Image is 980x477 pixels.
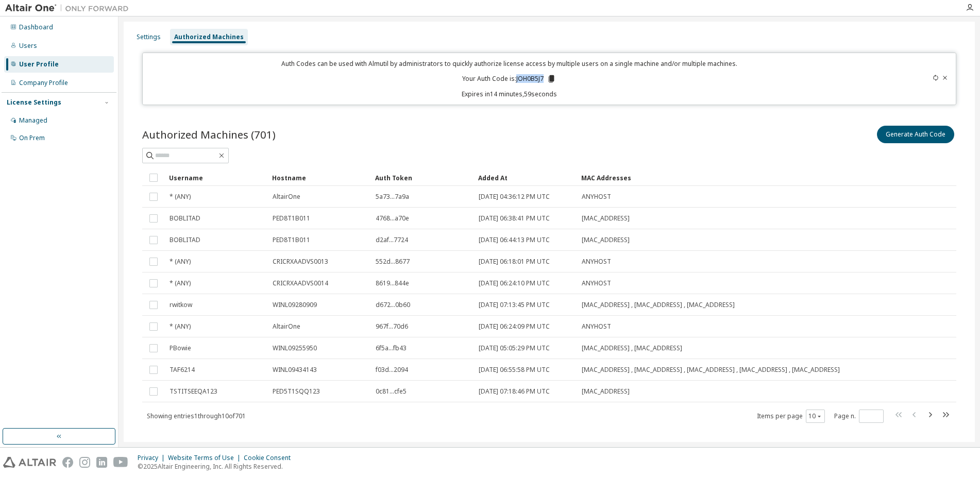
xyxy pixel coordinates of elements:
[62,457,73,468] img: facebook.svg
[149,59,869,68] p: Auth Codes can be used with Almutil by administrators to quickly authorize license access by mult...
[273,258,328,266] span: CRICRXAADVS0013
[479,344,550,352] span: [DATE] 05:05:29 PM UTC
[808,412,822,420] button: 10
[273,279,328,287] span: CRICRXAADVS0014
[375,169,470,186] div: Auth Token
[170,344,191,352] span: PBowie
[170,193,191,201] span: * (ANY)
[149,90,869,98] p: Expires in 14 minutes, 59 seconds
[138,462,297,471] p: © 2025 Altair Engineering, Inc. All Rights Reserved.
[582,236,630,244] span: [MAC_ADDRESS]
[479,301,550,309] span: [DATE] 07:13:45 PM UTC
[96,457,107,468] img: linkedin.svg
[376,387,407,396] span: 0c81...cfe5
[170,366,195,374] span: TAF6214
[479,387,550,396] span: [DATE] 07:18:46 PM UTC
[757,410,825,423] span: Items per page
[170,387,217,396] span: TSTITSEEQA123
[170,258,191,266] span: * (ANY)
[244,454,297,462] div: Cookie Consent
[147,412,246,420] span: Showing entries 1 through 10 of 701
[273,322,300,331] span: AltairOne
[19,42,37,50] div: Users
[170,301,192,309] span: rwitkow
[376,258,410,266] span: 552d...8677
[19,79,68,87] div: Company Profile
[169,169,264,186] div: Username
[376,366,408,374] span: f03d...2094
[19,60,59,69] div: User Profile
[582,366,840,374] span: [MAC_ADDRESS] , [MAC_ADDRESS] , [MAC_ADDRESS] , [MAC_ADDRESS] , [MAC_ADDRESS]
[376,236,408,244] span: d2af...7724
[113,457,128,468] img: youtube.svg
[19,116,47,125] div: Managed
[479,322,550,331] span: [DATE] 06:24:09 PM UTC
[581,169,843,186] div: MAC Addresses
[272,169,367,186] div: Hostname
[138,454,168,462] div: Privacy
[170,236,200,244] span: BOBLITAD
[479,258,550,266] span: [DATE] 06:18:01 PM UTC
[582,214,630,223] span: [MAC_ADDRESS]
[170,322,191,331] span: * (ANY)
[376,193,409,201] span: 5a73...7a9a
[479,193,550,201] span: [DATE] 04:36:12 PM UTC
[79,457,90,468] img: instagram.svg
[19,23,53,31] div: Dashboard
[582,279,611,287] span: ANYHOST
[5,3,134,13] img: Altair One
[273,214,310,223] span: PED8T1B011
[376,344,407,352] span: 6f5a...fb43
[137,33,161,41] div: Settings
[376,322,408,331] span: 967f...70d6
[273,236,310,244] span: PED8T1B011
[170,214,200,223] span: BOBLITAD
[273,301,317,309] span: WINL09280909
[877,126,954,143] button: Generate Auth Code
[582,193,611,201] span: ANYHOST
[582,322,611,331] span: ANYHOST
[273,193,300,201] span: AltairOne
[376,279,409,287] span: 8619...844e
[462,74,556,83] p: Your Auth Code is: JOH0B5J7
[19,134,45,142] div: On Prem
[582,301,735,309] span: [MAC_ADDRESS] , [MAC_ADDRESS] , [MAC_ADDRESS]
[273,366,317,374] span: WINL09434143
[376,214,409,223] span: 4768...a70e
[479,236,550,244] span: [DATE] 06:44:13 PM UTC
[273,344,317,352] span: WINL09255950
[582,387,630,396] span: [MAC_ADDRESS]
[376,301,410,309] span: d672...0b60
[273,387,320,396] span: PED5T1SQQ123
[582,344,682,352] span: [MAC_ADDRESS] , [MAC_ADDRESS]
[479,366,550,374] span: [DATE] 06:55:58 PM UTC
[834,410,884,423] span: Page n.
[3,457,56,468] img: altair_logo.svg
[478,169,573,186] div: Added At
[479,279,550,287] span: [DATE] 06:24:10 PM UTC
[582,258,611,266] span: ANYHOST
[174,33,244,41] div: Authorized Machines
[479,214,550,223] span: [DATE] 06:38:41 PM UTC
[142,127,276,142] span: Authorized Machines (701)
[168,454,244,462] div: Website Terms of Use
[7,98,61,107] div: License Settings
[170,279,191,287] span: * (ANY)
